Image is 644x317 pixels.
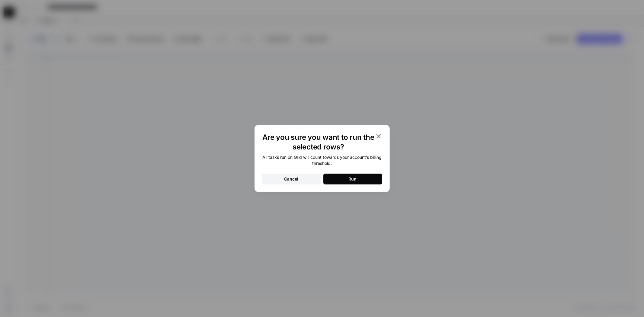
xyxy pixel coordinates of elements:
button: Cancel [262,174,321,184]
h1: Are you sure you want to run the selected rows? [262,133,375,152]
div: All tasks run on Grid will count towards your account’s billing threshold. [262,154,382,166]
div: Run [349,176,357,182]
button: Run [323,174,382,184]
div: Cancel [284,176,299,182]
